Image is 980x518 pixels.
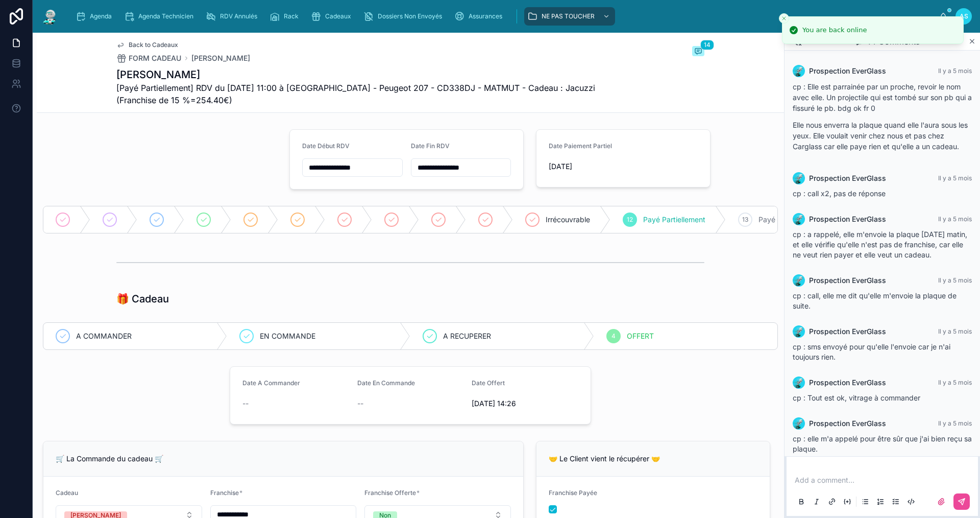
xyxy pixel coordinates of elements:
span: cp : call x2, pas de réponse [793,189,886,198]
span: 13 [742,216,748,224]
span: Date Début RDV [302,142,350,150]
span: 14 [700,40,714,50]
span: Prospection EverGlass [809,275,886,286]
span: A COMMANDER [76,331,132,341]
a: Dossiers Non Envoyés [360,7,449,26]
h1: [PERSON_NAME] [116,67,628,82]
p: Elle nous enverra la plaque quand elle l'aura sous les yeux. Elle voulait venir chez nous et pas ... [793,120,972,152]
a: Rack [266,7,306,26]
span: Cadeaux [325,12,351,20]
p: cp : Elle est parrainée par un proche, revoir le nom avec elle. Un projectile qui est tombé sur s... [793,81,972,113]
span: Il y a 5 mois [938,327,972,335]
span: Payé [758,215,775,225]
span: Prospection EverGlass [809,173,886,183]
span: Franchise Payée [549,489,597,497]
span: Back to Cadeaux [129,41,178,49]
a: Back to Cadeaux [116,41,178,49]
span: Rack [284,12,299,20]
span: Il y a 5 mois [938,379,972,386]
button: Close toast [779,13,789,23]
span: cp : Tout est ok, vitrage à commander [793,393,920,402]
span: cp : a rappelé, elle m'envoie la plaque [DATE] matin, et elle vérifie qu'elle n'est pas de franch... [793,230,967,259]
span: Prospection EverGlass [809,326,886,337]
span: Prospection EverGlass [809,66,886,76]
a: Agenda [72,7,119,26]
span: Il y a 5 mois [938,276,972,284]
span: 12 [627,216,633,224]
span: Il y a 5 mois [938,419,972,427]
button: 14 [692,46,704,58]
a: Agenda Technicien [121,7,201,26]
h1: 🎁 Cadeau [116,292,169,306]
span: Dossiers Non Envoyés [378,12,442,20]
span: 🛒 La Commande du cadeau 🛒 [56,454,163,463]
span: Date Paiement Partiel [549,142,612,150]
span: Agenda Technicien [138,12,193,20]
span: cp : call, elle me dit qu'elle m'envoie la plaque de suite. [793,291,957,310]
span: EN COMMANDE [260,331,315,341]
span: Il y a 5 mois [938,67,972,75]
span: Assurances [469,12,502,20]
a: [PERSON_NAME] [191,53,250,63]
img: App logo [41,8,59,25]
span: Agenda [90,12,112,20]
span: 🤝 Le Client vient le récupérer 🤝 [549,454,660,463]
span: [Payé Partiellement] RDV du [DATE] 11:00 à [GEOGRAPHIC_DATA] - Peugeot 207 - CD338DJ - MATMUT - C... [116,82,628,106]
span: Prospection EverGlass [809,378,886,388]
span: Date Offert [472,379,505,387]
div: You are back online [802,25,867,35]
span: Franchise Offerte [364,489,416,497]
span: Prospection EverGlass [809,214,886,224]
span: Payé Partiellement [643,215,705,225]
span: Date En Commande [357,379,415,387]
span: Date Fin RDV [411,142,450,150]
span: NE PAS TOUCHER [542,12,595,20]
span: Cadeau [56,489,78,497]
span: Prospection EverGlass [809,418,886,429]
a: NE PAS TOUCHER [524,7,615,26]
a: Assurances [451,7,509,26]
span: OFFERT [627,331,654,341]
span: [DATE] [549,161,698,172]
span: Franchise [210,489,239,497]
span: 4 [611,332,616,340]
a: Cadeaux [308,7,358,26]
a: RDV Annulés [203,7,264,26]
span: -- [357,398,363,409]
span: RDV Annulés [220,12,257,20]
span: Date A Commander [242,379,300,387]
span: [DATE] 14:26 [472,398,578,409]
a: FORM CADEAU [116,53,181,63]
span: Il y a 5 mois [938,215,972,223]
span: cp : sms envoyé pour qu'elle l'envoie car je n'ai toujours rien. [793,342,950,361]
span: Irrécouvrable [546,215,590,225]
span: A RECUPERER [443,331,491,341]
span: FORM CADEAU [129,53,181,63]
span: cp : elle m'a appelé pour être sûr que j'ai bien reçu sa plaque. [793,434,972,453]
div: scrollable content [67,5,939,28]
span: -- [242,398,249,409]
span: Il y a 5 mois [938,174,972,182]
span: AS [960,12,968,20]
